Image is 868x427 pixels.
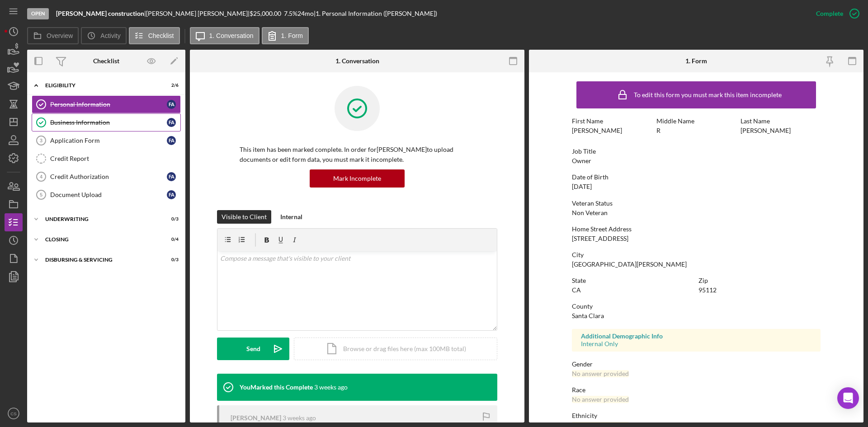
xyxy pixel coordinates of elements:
button: Checklist [129,27,180,44]
div: Gender [572,361,821,368]
a: 5Document UploadFA [32,186,181,204]
b: [PERSON_NAME] construction [56,9,144,17]
div: [DATE] [572,183,592,190]
div: Non Veteran [572,209,608,216]
button: CS [5,404,23,422]
div: Document Upload [50,191,167,198]
div: R [656,127,660,134]
button: 1. Form [262,27,309,44]
label: 1. Conversation [209,32,254,39]
a: Personal InformationFA [32,95,181,113]
div: Disbursing & Servicing [45,257,156,263]
div: Open [27,8,49,19]
label: Overview [47,32,73,39]
div: Middle Name [656,117,736,125]
div: F A [167,118,176,127]
text: CS [10,411,16,416]
time: 2025-08-05 16:57 [314,384,348,391]
button: Complete [807,5,863,23]
button: Activity [81,27,126,44]
label: Activity [100,32,120,39]
time: 2025-08-04 19:09 [283,414,316,422]
div: No answer provided [572,370,629,377]
a: Business InformationFA [32,113,181,131]
div: 1. Form [685,57,707,65]
div: Internal Only [581,340,811,347]
div: Credit Authorization [50,173,167,180]
label: 1. Form [281,32,303,39]
div: You Marked this Complete [240,384,313,391]
button: 1. Conversation [190,27,259,44]
div: Open Intercom Messenger [837,387,859,409]
div: [PERSON_NAME] [741,127,791,134]
a: Credit Report [32,150,181,168]
div: Zip [698,277,821,284]
button: Send [217,338,289,360]
div: Complete [816,5,843,23]
div: Additional Demographic Info [581,333,811,340]
div: 0 / 3 [162,257,179,263]
div: 0 / 4 [162,237,179,242]
div: F A [167,100,176,109]
div: Personal Information [50,101,167,108]
div: Santa Clara [572,312,604,319]
div: Send [246,338,260,360]
div: Last Name [741,117,821,125]
div: Underwriting [45,216,156,222]
div: [PERSON_NAME] [572,127,622,134]
div: Internal [280,210,302,224]
button: Mark Incomplete [310,169,405,188]
div: 0 / 3 [162,216,179,222]
div: Visible to Client [222,210,267,224]
div: Owner [572,157,591,164]
div: [STREET_ADDRESS] [572,235,628,242]
div: 2 / 6 [162,83,179,88]
tspan: 5 [40,192,42,197]
div: No answer provided [572,396,629,403]
div: | [56,10,146,17]
div: F A [167,190,176,199]
div: 95112 [698,286,717,294]
p: This item has been marked complete. In order for [PERSON_NAME] to upload documents or edit form d... [240,145,475,165]
div: Closing [45,237,156,242]
div: [PERSON_NAME] [PERSON_NAME] | [146,10,250,17]
div: County [572,303,821,310]
label: Checklist [148,32,174,39]
div: [PERSON_NAME] [231,414,281,422]
button: Internal [276,210,307,224]
div: F A [167,172,176,181]
div: $25,000.00 [250,10,284,17]
div: [GEOGRAPHIC_DATA][PERSON_NAME] [572,261,687,268]
div: Mark Incomplete [333,169,381,188]
div: CA [572,286,581,294]
div: Ethnicity [572,412,821,419]
div: City [572,251,821,258]
div: Home Street Address [572,225,821,233]
button: Visible to Client [217,210,271,224]
div: State [572,277,694,284]
div: 24 mo [297,10,314,17]
tspan: 4 [40,174,43,179]
div: First Name [572,117,652,125]
a: 3Application FormFA [32,131,181,150]
div: Veteran Status [572,200,821,207]
div: Credit Report [50,155,180,162]
div: F A [167,136,176,145]
a: 4Credit AuthorizationFA [32,168,181,186]
div: Application Form [50,137,167,144]
div: Checklist [93,57,119,65]
div: Date of Birth [572,174,821,181]
div: 1. Conversation [335,57,379,65]
div: Job Title [572,148,821,155]
div: 7.5 % [284,10,297,17]
div: To edit this form you must mark this item incomplete [634,91,782,99]
div: Race [572,386,821,394]
div: Business Information [50,119,167,126]
button: Overview [27,27,79,44]
div: | 1. Personal Information ([PERSON_NAME]) [314,10,437,17]
tspan: 3 [40,138,42,143]
div: Eligibility [45,83,156,88]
